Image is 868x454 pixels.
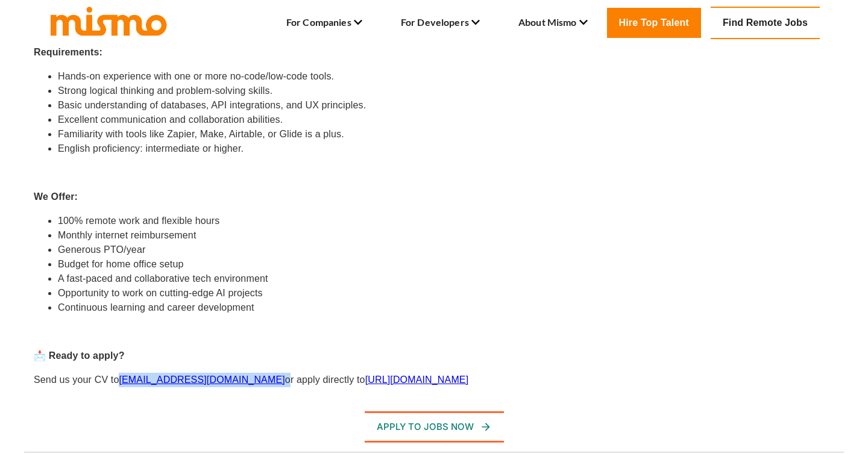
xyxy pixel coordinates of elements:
[48,4,169,37] img: logo
[58,257,834,272] li: Budget for home office setup
[34,191,78,202] strong: We Offer:
[58,113,834,127] li: Excellent communication and collaboration abilities.
[58,98,834,113] li: Basic understanding of databases, API integrations, and UX principles.
[58,127,834,141] li: Familiarity with tools like Zapier, Make, Airtable, or Glide is a plus.
[58,69,834,84] li: Hands-on experience with one or more no-code/low-code tools.
[286,13,362,33] li: For Companies
[58,214,834,228] li: 100% remote work and flexible hours
[58,272,834,286] li: A fast-paced and collaborative tech environment
[58,300,834,315] li: Continuous learning and career development
[365,375,469,385] a: [URL][DOMAIN_NAME]
[58,243,834,257] li: Generous PTO/year
[58,84,834,98] li: Strong logical thinking and problem-solving skills.
[711,7,820,39] a: Find Remote Jobs
[58,141,834,156] li: English proficiency: intermediate or higher.
[58,286,834,300] li: Opportunity to work on cutting-edge AI projects
[518,13,588,33] li: About Mismo
[365,411,504,443] button: Apply To Jobs Now
[34,47,102,57] strong: Requirements:
[607,8,701,38] a: Hire Top Talent
[401,13,480,33] li: For Developers
[34,350,125,361] strong: 📩 Ready to apply?
[58,228,834,243] li: Monthly internet reimbursement
[119,375,285,385] a: [EMAIL_ADDRESS][DOMAIN_NAME]
[34,373,834,387] p: Send us your CV to or apply directly to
